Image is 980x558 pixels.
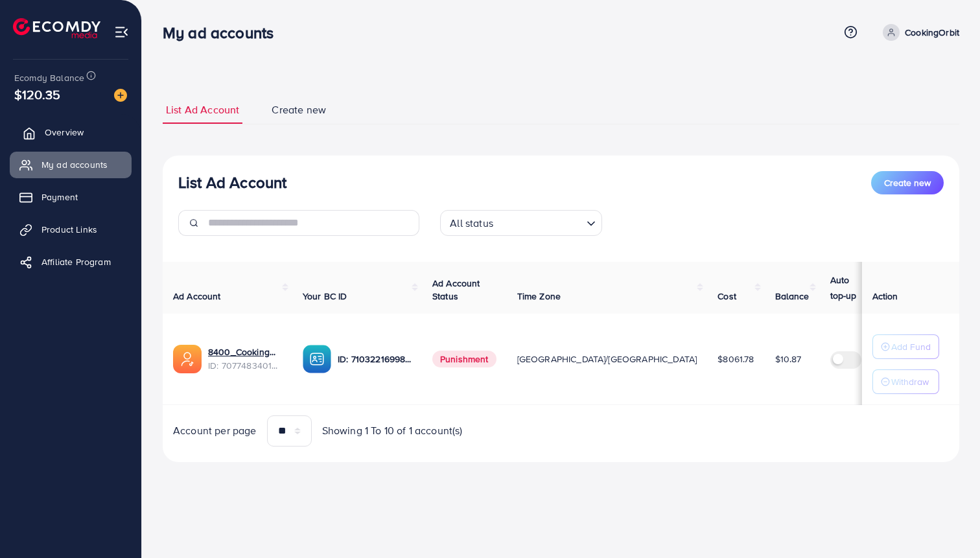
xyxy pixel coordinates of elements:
[10,249,132,275] a: Affiliate Program
[10,216,132,242] a: Product Links
[884,176,931,189] span: Create new
[891,339,931,355] p: Add Fund
[872,334,939,359] button: Add Fund
[891,374,929,389] p: Withdraw
[497,211,581,233] input: Search for option
[173,290,221,303] span: Ad Account
[13,18,100,38] img: logo
[173,345,202,373] img: ic-ads-acc.e4c84228.svg
[322,423,463,438] span: Showing 1 To 10 of 1 account(s)
[303,345,331,373] img: ic-ba-acc.ded83a64.svg
[338,351,412,367] p: ID: 7103221699805446146
[10,184,132,210] a: Payment
[925,500,970,548] iframe: Chat
[872,369,939,394] button: Withdraw
[717,353,754,366] span: $8061.78
[208,345,282,358] a: 8400_CookingOrbitPK_1653874370334
[717,290,736,303] span: Cost
[775,353,802,366] span: $10.87
[905,25,959,40] p: CookingOrbit
[208,345,282,372] div: <span class='underline'>8400_CookingOrbitPK_1653874370334</span></br>7077483401871196162
[114,25,129,40] img: menu
[830,272,868,303] p: Auto top-up
[272,102,326,117] span: Create new
[432,277,480,303] span: Ad Account Status
[440,210,602,236] div: Search for option
[114,89,127,102] img: image
[432,351,496,367] span: Punishment
[878,24,959,41] a: CookingOrbit
[303,290,347,303] span: Your BC ID
[10,119,132,145] a: Overview
[41,255,111,268] span: Affiliate Program
[775,290,810,303] span: Balance
[517,290,561,303] span: Time Zone
[871,171,944,194] button: Create new
[41,223,97,236] span: Product Links
[14,85,60,104] span: $120.35
[14,71,84,84] span: Ecomdy Balance
[45,126,84,139] span: Overview
[173,423,257,438] span: Account per page
[163,23,284,42] h3: My ad accounts
[517,353,697,366] span: [GEOGRAPHIC_DATA]/[GEOGRAPHIC_DATA]
[447,214,496,233] span: All status
[41,191,78,203] span: Payment
[208,359,282,372] span: ID: 7077483401871196162
[178,173,286,192] h3: List Ad Account
[10,152,132,178] a: My ad accounts
[872,290,898,303] span: Action
[41,158,108,171] span: My ad accounts
[166,102,239,117] span: List Ad Account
